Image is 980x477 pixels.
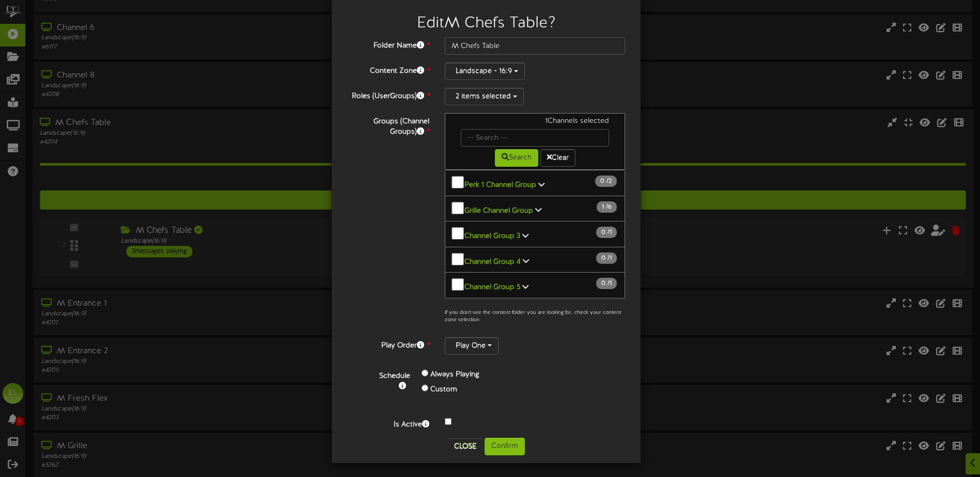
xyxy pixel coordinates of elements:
[596,227,617,238] span: / 1
[453,116,617,129] div: 1 Channels selected
[448,438,483,455] button: Close
[464,283,520,291] b: Channel Group 5
[339,113,437,137] label: Groups (Channel Groups)
[597,201,617,213] span: / 6
[339,62,437,76] label: Content Zone
[445,170,625,196] button: Perk 1 Channel Group 0 /2
[461,129,609,147] input: -- Search --
[464,181,536,189] b: Perk 1 Channel Group
[445,247,625,273] button: Channel Group 4 0 /1
[445,221,625,247] button: Channel Group 3 0 /1
[445,62,525,80] button: Landscape - 16:9
[464,232,520,240] b: Channel Group 3
[379,372,410,380] b: Schedule
[445,298,625,324] button: Channel Group 6 0 /1
[540,149,575,167] button: Clear
[464,206,533,214] b: Grille Channel Group
[430,385,457,395] label: Custom
[495,149,538,167] button: Search
[445,37,625,55] input: Folder Name
[339,416,437,430] label: Is Active
[596,252,617,264] span: / 1
[445,88,524,105] button: 2 items selected
[339,88,437,102] label: Roles (UserGroups)
[601,280,608,287] span: 0
[601,255,608,262] span: 0
[445,196,625,222] button: Grille Channel Group 1 /6
[339,337,437,351] label: Play Order
[602,203,606,211] span: 1
[445,337,499,355] button: Play One
[430,370,479,380] label: Always Playing
[600,178,606,185] span: 0
[601,229,608,236] span: 0
[595,176,617,187] span: / 2
[596,278,617,289] span: / 1
[347,15,625,32] h2: Edit M Chefs Table ?
[464,258,521,265] b: Channel Group 4
[485,438,525,455] button: Confirm
[339,37,437,51] label: Folder Name
[445,272,625,298] button: Channel Group 5 0 /1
